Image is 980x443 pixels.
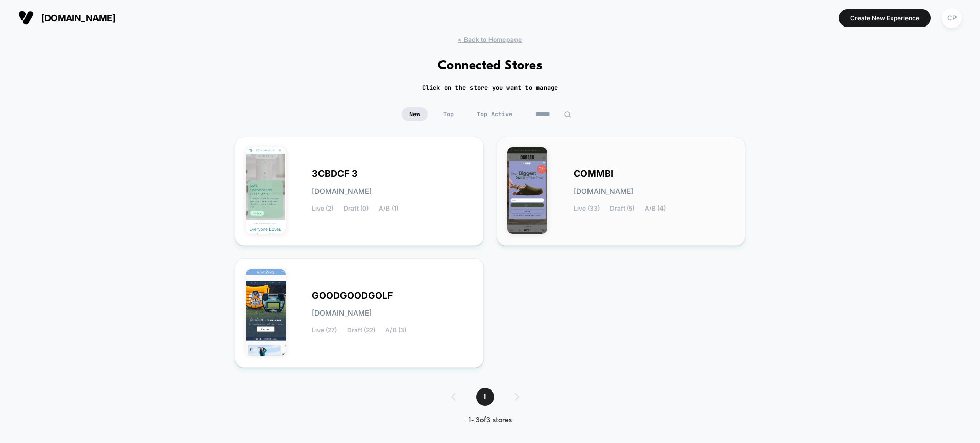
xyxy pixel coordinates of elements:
span: Top Active [469,107,520,121]
button: Create New Experience [839,9,931,27]
span: Top [435,107,461,121]
span: [DOMAIN_NAME] [41,13,115,23]
div: CP [942,8,962,28]
span: < Back to Homepage [458,36,522,43]
span: [DOMAIN_NAME] [574,188,633,195]
span: New [402,107,428,121]
img: 3CBDCF_3 [246,147,286,234]
span: A/B (3) [385,327,406,334]
img: GOODGOODGOLF [246,269,286,356]
span: Live (27) [312,327,337,334]
h2: Click on the store you want to manage [422,84,558,92]
span: Draft (22) [347,327,375,334]
span: Draft (5) [610,205,634,212]
button: CP [939,8,965,29]
button: [DOMAIN_NAME] [15,10,118,26]
span: Draft (0) [344,205,369,212]
span: A/B (1) [379,205,398,212]
img: COMMBI [507,147,548,234]
span: 3CBDCF 3 [312,170,358,177]
span: 1 [476,388,494,406]
span: [DOMAIN_NAME] [312,309,372,317]
span: Live (33) [574,205,600,212]
h1: Connected Stores [438,59,543,73]
span: COMMBI [574,170,614,177]
span: A/B (4) [645,205,666,212]
span: Live (2) [312,205,333,212]
img: Visually logo [18,10,34,25]
img: edit [563,111,571,118]
div: 1 - 3 of 3 stores [441,416,540,425]
span: GOODGOODGOLF [312,292,393,299]
span: [DOMAIN_NAME] [312,188,372,195]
